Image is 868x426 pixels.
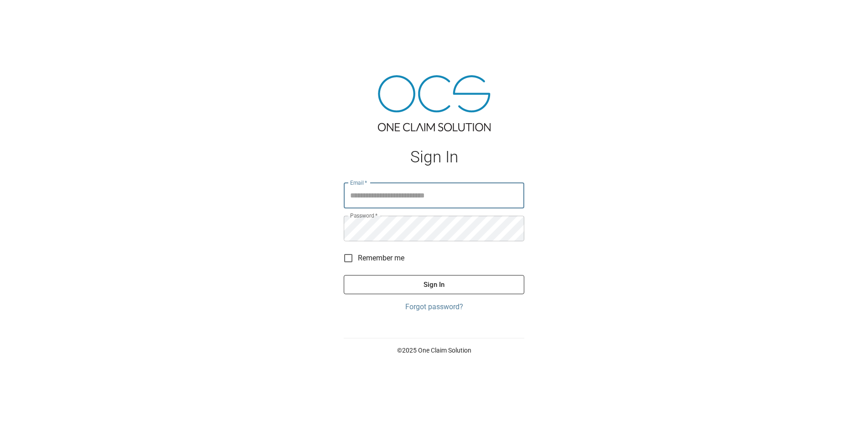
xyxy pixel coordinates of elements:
img: ocs-logo-tra.png [378,75,491,131]
p: © 2025 One Claim Solution [344,346,524,355]
span: Remember me [358,253,404,264]
label: Email [350,179,367,187]
label: Password [350,212,377,219]
h1: Sign In [344,148,524,166]
a: Forgot password? [344,301,524,312]
button: Sign In [344,275,524,294]
img: ocs-logo-white-transparent.png [11,5,47,24]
